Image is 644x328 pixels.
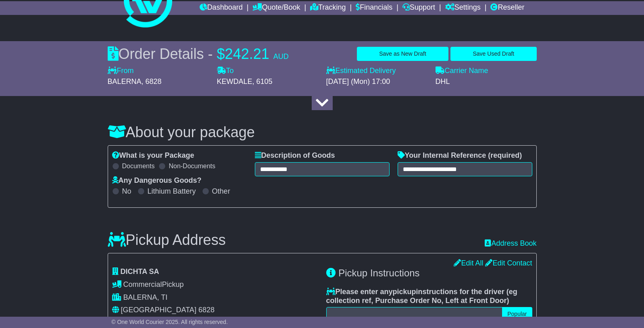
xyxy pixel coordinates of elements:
span: eg collection ref, Purchase Order No, Left at Front Door [326,288,517,305]
a: Financials [356,1,392,15]
a: Dashboard [200,1,243,15]
span: © One World Courier 2025. All rights reserved. [111,319,228,325]
button: Popular [502,307,532,321]
div: DHL [436,77,537,86]
span: , 6105 [252,77,273,86]
label: From [108,67,134,75]
label: Non-Documents [169,162,215,170]
label: What is your Package [112,151,194,160]
label: Any Dangerous Goods? [112,176,202,185]
a: Quote/Book [252,1,300,15]
a: Reseller [490,1,524,15]
h3: About your package [108,124,537,140]
div: Order Details - [108,45,289,63]
label: Carrier Name [436,67,488,75]
a: Tracking [310,1,346,15]
span: KEWDALE [217,77,252,86]
label: Estimated Delivery [326,67,427,75]
a: Address Book [485,239,536,248]
h3: Pickup Address [108,232,226,248]
span: 6828 [198,306,215,314]
label: Documents [122,162,155,170]
div: [DATE] (Mon) 17:00 [326,77,427,86]
span: DICHTA SA [121,267,159,276]
span: $ [217,46,225,62]
a: Edit Contact [485,259,532,267]
label: No [122,187,131,196]
label: Your Internal Reference (required) [398,151,522,160]
a: Edit All [454,259,483,267]
span: [GEOGRAPHIC_DATA] [121,306,196,314]
a: Support [402,1,435,15]
button: Save as New Draft [357,47,448,61]
span: , 6828 [142,77,162,86]
label: Description of Goods [255,151,335,160]
span: Commercial [123,280,162,288]
span: pickup [393,288,416,296]
span: AUD [273,52,289,61]
span: 242.21 [225,46,269,62]
label: Other [212,187,230,196]
button: Save Used Draft [450,47,536,61]
span: BALERNA, TI [123,293,168,301]
label: To [217,67,234,75]
span: Pickup Instructions [338,267,419,278]
span: BALERNA [108,77,142,86]
label: Lithium Battery [148,187,196,196]
label: Please enter any instructions for the driver ( ) [326,288,532,305]
div: Pickup [112,280,318,289]
a: Settings [445,1,481,15]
